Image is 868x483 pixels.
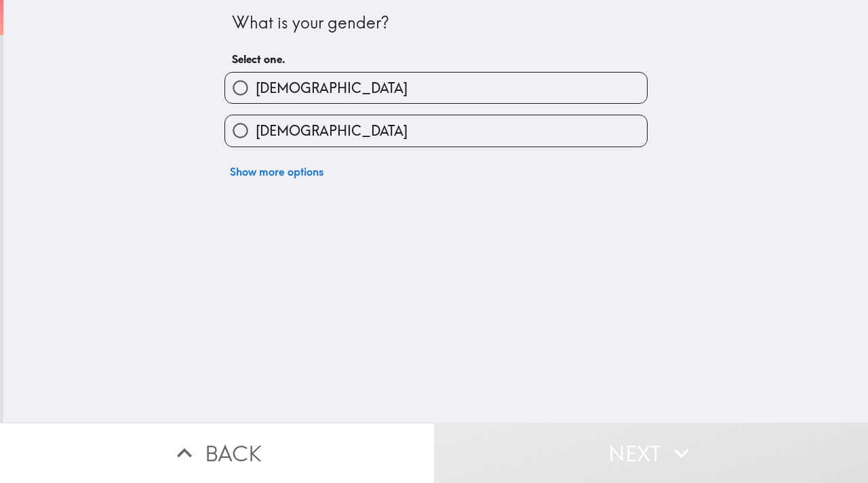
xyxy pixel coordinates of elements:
span: [DEMOGRAPHIC_DATA] [256,121,408,140]
span: [DEMOGRAPHIC_DATA] [256,79,408,98]
button: Next [434,423,868,483]
button: [DEMOGRAPHIC_DATA] [225,73,647,103]
div: What is your gender? [232,12,640,35]
button: Show more options [224,158,329,185]
h6: Select one. [232,52,640,66]
button: [DEMOGRAPHIC_DATA] [225,115,647,146]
